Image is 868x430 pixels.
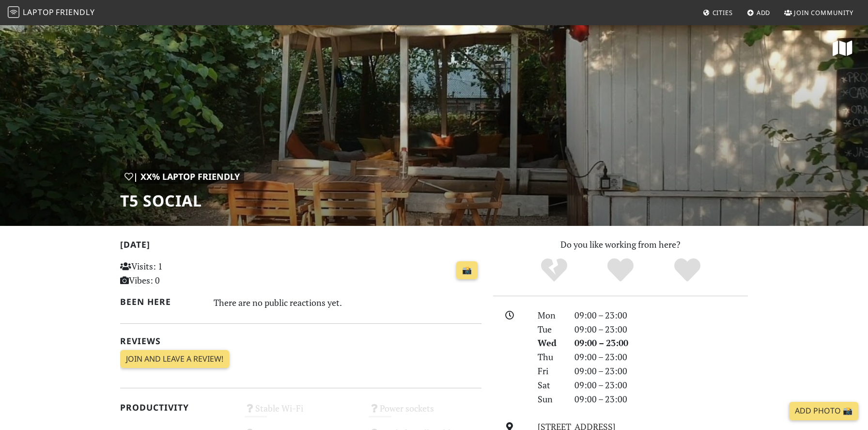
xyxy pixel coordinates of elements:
div: | XX% Laptop Friendly [120,170,244,184]
span: Join Community [794,8,853,17]
div: Fri [532,364,569,378]
a: 📸 [456,261,478,280]
div: Tue [532,322,569,336]
div: 09:00 – 23:00 [569,308,754,322]
div: There are no public reactions yet. [214,295,482,310]
span: Cities [713,8,733,17]
div: Definitely! [654,257,721,284]
div: Sat [532,378,569,392]
a: Join Community [780,4,857,21]
a: Add Photo 📸 [789,402,858,420]
p: Visits: 1 Vibes: 0 [120,259,233,287]
a: LaptopFriendly LaptopFriendly [8,4,95,21]
a: Add [743,4,775,21]
span: Add [757,8,771,17]
div: No [521,257,588,284]
div: Stable Wi-Fi [239,400,363,425]
div: Power sockets [363,400,487,425]
img: LaptopFriendly [8,6,19,18]
div: 09:00 – 23:00 [569,336,754,350]
div: 09:00 – 23:00 [569,364,754,378]
div: 09:00 – 23:00 [569,322,754,336]
h2: Productivity [120,402,233,413]
div: Sun [532,392,569,406]
span: Laptop [23,7,54,17]
div: 09:00 – 23:00 [569,378,754,392]
a: Join and leave a review! [120,350,229,368]
div: Mon [532,308,569,322]
div: 09:00 – 23:00 [569,350,754,364]
p: Do you like working from here? [493,238,748,252]
div: Wed [532,336,569,350]
h2: Been here [120,297,202,307]
span: Friendly [56,7,94,17]
a: Cities [699,4,737,21]
div: Thu [532,350,569,364]
h2: [DATE] [120,239,481,254]
h1: T5 Social [120,191,244,210]
h2: Reviews [120,336,481,346]
div: 09:00 – 23:00 [569,392,754,406]
div: Yes [587,257,654,284]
